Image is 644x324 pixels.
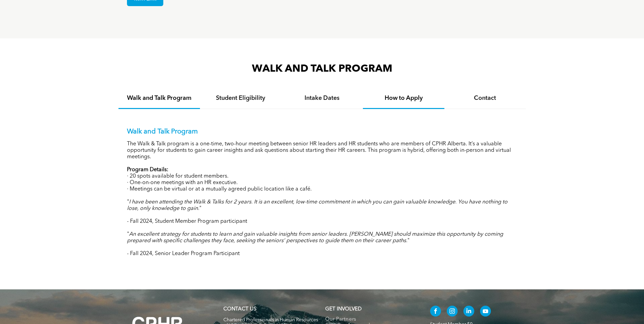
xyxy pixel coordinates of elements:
[206,94,275,102] h4: Student Eligibility
[223,307,256,312] a: CONTACT US
[127,231,517,244] p: " "
[325,317,416,323] a: Our Partners
[127,186,517,193] p: · Meetings can be virtual or at a mutually agreed public location like a café.
[252,64,392,74] span: WALK AND TALK PROGRAM
[127,218,517,225] p: - Fall 2024, Student Member Program participant
[450,94,520,102] h4: Contact
[127,141,517,160] p: The Walk & Talk program is a one-time, two-hour meeting between senior HR leaders and HR students...
[127,232,503,244] em: An excellent strategy for students to learn and gain valuable insights from senior leaders. [PERS...
[480,306,491,318] a: youtube
[127,251,517,257] p: - Fall 2024, Senior Leader Program Participant
[288,94,357,102] h4: Intake Dates
[127,128,517,136] p: Walk and Talk Program
[125,94,194,102] h4: Walk and Talk Program
[325,307,362,312] span: GET INVOLVED
[127,199,517,212] p: " "
[127,180,517,186] p: · One-on-one meetings with an HR executive.
[463,306,474,318] a: linkedin
[127,199,508,211] em: I have been attending the Walk & Talks for 2 years. It is an excellent, low-time commitment in wh...
[127,167,168,173] strong: Program Details:
[127,173,517,180] p: · 20 spots available for student members.
[430,306,441,318] a: facebook
[369,94,438,102] h4: How to Apply
[447,306,458,318] a: instagram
